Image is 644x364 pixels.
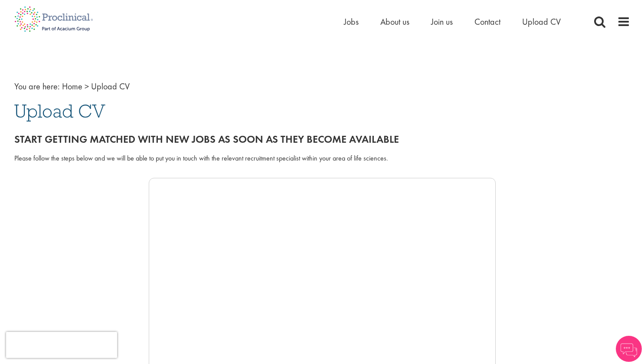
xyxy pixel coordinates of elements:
img: Chatbot [616,336,642,362]
span: Upload CV [14,99,105,123]
a: Contact [474,16,500,27]
span: You are here: [14,81,60,92]
a: About us [380,16,409,27]
a: Jobs [344,16,359,27]
h2: Start getting matched with new jobs as soon as they become available [14,134,630,145]
div: Please follow the steps below and we will be able to put you in touch with the relevant recruitme... [14,154,630,164]
a: Upload CV [522,16,561,27]
a: Join us [431,16,453,27]
span: Upload CV [91,81,130,92]
span: > [85,81,89,92]
iframe: reCAPTCHA [6,332,117,358]
a: breadcrumb link [62,81,82,92]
